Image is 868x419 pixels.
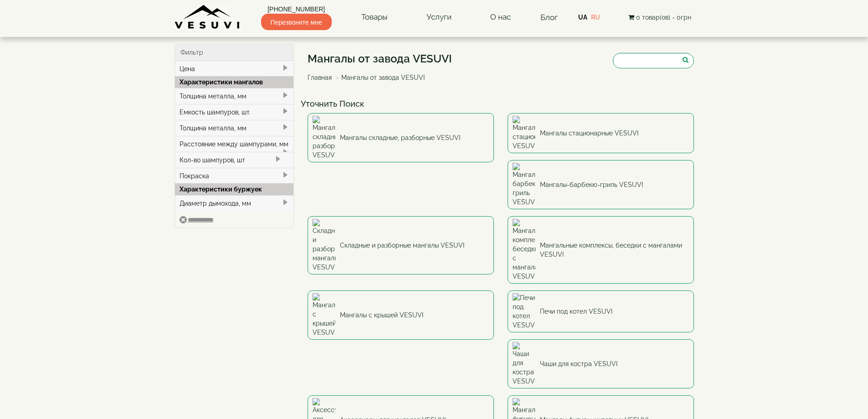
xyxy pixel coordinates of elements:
[180,65,195,72] font: Цена
[508,216,694,284] a: Мангальные комплексы, беседки с мангалами VESUVI Мангальные комплексы, беседки с мангалами VESUVI
[508,113,694,153] a: Мангалы стационарные VESUVI Мангалы стационарные VESUVI
[267,5,325,13] font: [PHONE_NUMBER]
[180,156,245,164] font: Кол-во шампуров, шт
[308,216,494,274] a: Складные и разборные мангалы VESUVI Складные и разборные мангалы VESUVI
[481,7,520,28] a: О нас
[490,12,511,21] font: О нас
[313,219,335,272] img: Складные и разборные мангалы VESUVI
[361,12,388,21] font: Товары
[308,290,494,340] a: Мангалы с крышей VESUVI Мангалы с крышей VESUVI
[513,293,535,330] img: Печи под котел VESUVI
[540,181,643,188] font: Мангалы-барбекю-гриль VESUVI
[513,116,535,150] img: Мангалы стационарные VESUVI
[540,13,558,22] a: Блог
[308,74,332,81] a: Главная
[513,219,535,281] img: Мангальные комплексы, беседки с мангалами VESUVI
[352,7,397,28] a: Товары
[591,14,600,21] a: RU
[508,339,694,388] a: Чаши для костра VESUVI Чаши для костра VESUVI
[426,12,452,21] font: Услуги
[417,7,461,28] a: Услуги
[626,12,694,22] button: 0 товар(ов) - 0грн
[180,200,251,207] font: Диаметр дымохода, мм
[180,140,288,148] font: Расстояние между шампурами, мм
[340,311,423,319] font: Мангалы с крышей VESUVI
[308,52,452,65] font: Мангалы от завода VESUVI
[540,360,617,367] font: Чаши для костра VESUVI
[180,49,203,56] font: Фильтр
[313,116,335,160] img: Мангалы складные, разборные VESUVI
[261,5,332,14] a: [PHONE_NUMBER]
[540,129,638,137] font: Мангалы стационарные VESUVI
[308,113,494,162] a: Мангалы складные, разборные VESUVI Мангалы складные, разборные VESUVI
[340,242,464,249] font: Складные и разборные мангалы VESUVI
[508,290,694,332] a: Печи под котел VESUVI Печи под котел VESUVI
[180,78,263,86] font: Характеристики мангалов
[180,109,251,116] font: Емкость шампуров, шт.
[513,163,535,207] img: Мангалы-барбекю-гриль VESUVI
[271,19,322,26] font: Перезвоните мне
[540,242,682,258] font: Мангальные комплексы, беседки с мангалами VESUVI
[180,186,262,193] font: Характеристики буржуек
[301,99,364,109] font: Уточнить Поиск
[508,160,694,209] a: Мангалы-барбекю-гриль VESUVI Мангалы-барбекю-гриль VESUVI
[175,5,241,30] img: Завод VESUVI
[540,308,612,315] font: Печи под котел VESUVI
[180,124,247,132] font: Толщина металла, мм
[578,14,587,21] a: UA
[340,134,460,141] font: Мангалы складные, разборные VESUVI
[513,342,535,386] img: Чаши для костра VESUVI
[341,74,425,81] font: Мангалы от завода VESUVI
[636,14,691,21] font: 0 товар(ов) - 0грн
[313,293,335,337] img: Мангалы с крышей VESUVI
[180,172,209,180] font: Покраска
[180,93,247,100] font: Толщина металла, мм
